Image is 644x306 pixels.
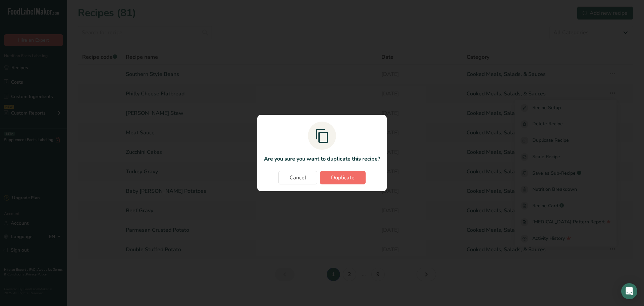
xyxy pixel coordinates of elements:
[264,155,380,163] p: Are you sure you want to duplicate this recipe?
[621,283,637,299] div: Open Intercom Messenger
[331,174,355,182] span: Duplicate
[320,171,366,184] button: Duplicate
[289,174,306,182] span: Cancel
[278,171,317,184] button: Cancel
